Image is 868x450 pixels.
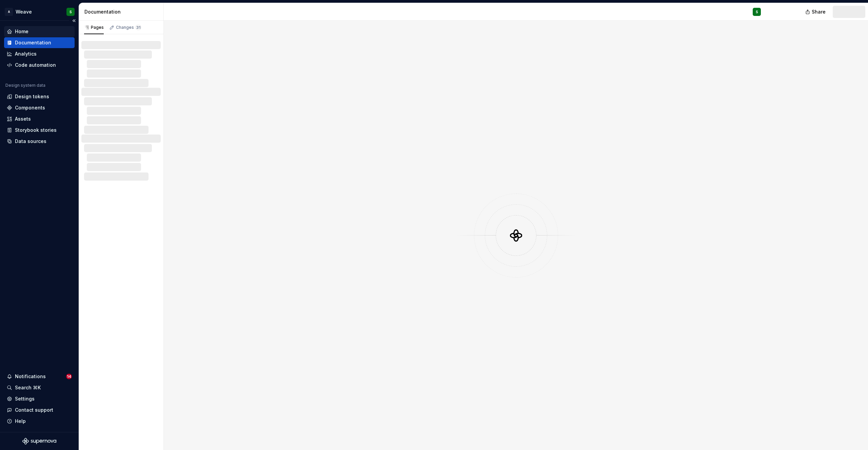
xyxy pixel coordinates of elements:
div: A [5,8,13,16]
div: Contact support [15,407,53,413]
div: S [70,9,72,15]
div: Help [15,418,26,425]
div: Components [15,104,45,111]
span: 31 [135,25,141,30]
a: Settings [4,393,75,404]
button: Collapse sidebar [69,16,79,25]
div: S [756,9,758,15]
a: Components [4,102,75,113]
div: Design system data [5,83,45,88]
button: Contact support [4,405,75,415]
div: Design tokens [15,93,49,100]
div: Code automation [15,62,56,68]
div: Storybook stories [15,127,57,134]
div: Settings [15,395,35,402]
a: Data sources [4,136,75,147]
div: Changes [116,25,141,30]
div: Analytics [15,50,37,57]
div: Pages [84,25,104,30]
a: Home [4,26,75,37]
div: Documentation [84,8,161,15]
div: Home [15,28,28,35]
a: Design tokens [4,91,75,102]
div: Notifications [15,373,46,380]
svg: Supernova Logo [22,438,56,445]
a: Assets [4,114,75,124]
button: Share [802,6,830,18]
div: Assets [15,116,31,122]
button: Help [4,416,75,427]
a: Documentation [4,37,75,48]
button: Search ⌘K [4,382,75,393]
a: Storybook stories [4,125,75,136]
span: 14 [66,374,72,379]
div: Data sources [15,138,46,145]
button: Notifications14 [4,371,75,382]
div: Search ⌘K [15,384,41,391]
a: Code automation [4,60,75,70]
span: Share [812,8,826,15]
div: Weave [16,8,32,15]
div: Documentation [15,39,51,46]
button: AWeaveS [1,4,77,19]
a: Analytics [4,48,75,59]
